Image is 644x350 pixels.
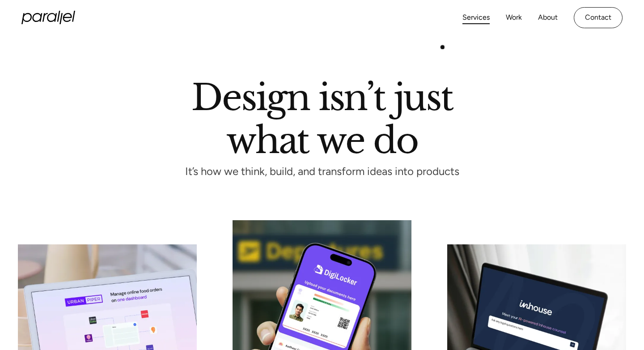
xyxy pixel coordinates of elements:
a: home [21,11,75,24]
a: Contact [574,7,623,28]
a: Work [506,11,522,24]
p: It’s how we think, build, and transform ideas into products [169,168,475,175]
a: About [538,11,558,24]
h1: Design isn’t just what we do [191,80,453,154]
a: Services [462,11,490,24]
